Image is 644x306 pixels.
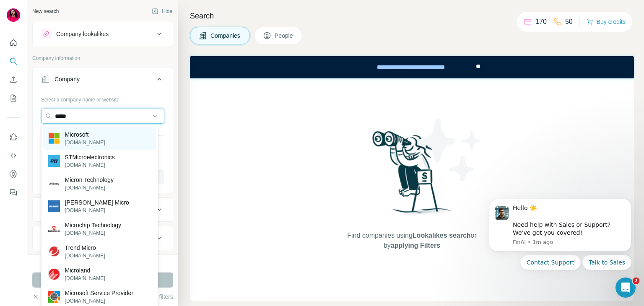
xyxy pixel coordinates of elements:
span: 2 [633,277,639,284]
button: Dashboard [7,166,20,182]
p: 50 [565,17,573,27]
span: Companies [210,31,241,40]
button: Search [7,54,20,69]
iframe: Intercom live chat [615,277,636,298]
div: Select a company name or website [41,93,164,104]
p: Microland [65,266,105,275]
p: [DOMAIN_NAME] [65,161,115,169]
p: Microsoft Service Provider [65,289,133,297]
p: [DOMAIN_NAME] [65,207,129,214]
div: New search [32,8,59,15]
span: Lookalikes search [413,232,471,239]
p: 170 [535,17,547,27]
p: Microsoft [65,130,105,139]
p: [DOMAIN_NAME] [65,275,105,282]
img: Trend Micro [48,246,60,257]
img: Micron Technology [48,180,60,187]
button: HQ location [33,228,173,248]
span: Find companies using or by [345,231,479,251]
div: Company lookalikes [56,30,109,38]
p: [DOMAIN_NAME] [65,184,114,192]
p: [DOMAIN_NAME] [65,229,121,237]
p: [DOMAIN_NAME] [65,252,105,259]
img: Avatar [7,8,20,22]
button: Quick start [7,35,20,50]
p: Trend Micro [65,244,105,252]
img: Microsoft Service Provider [48,291,60,303]
p: [PERSON_NAME] Micro [65,198,129,207]
button: Use Surfe on LinkedIn [7,130,20,145]
img: Microchip Technology [48,223,60,235]
img: Surfe Illustration - Stars [412,112,488,187]
button: Company [33,69,173,93]
button: Company lookalikes [33,24,173,44]
p: Micron Technology [65,176,114,184]
button: Use Surfe API [7,148,20,163]
iframe: Intercom notifications message [476,189,644,302]
img: STMicroelectronics [48,155,60,167]
div: Company [55,75,80,83]
button: Industry [33,200,173,220]
button: Enrich CSV [7,72,20,87]
p: [DOMAIN_NAME] [65,297,133,305]
span: People [275,31,294,40]
img: Microsoft [48,132,60,144]
img: Surfe Illustration - Woman searching with binoculars [369,129,456,222]
p: Company information [32,54,173,62]
button: Hide [146,5,178,18]
p: Microchip Technology [65,221,121,229]
h4: Search [190,10,634,22]
button: Buy credits [587,16,626,28]
button: Clear [32,293,56,301]
button: My lists [7,91,20,106]
button: Feedback [7,185,20,200]
img: Microland [48,268,60,280]
iframe: Banner [190,56,634,78]
span: applying Filters [391,242,440,249]
p: [DOMAIN_NAME] [65,139,105,146]
p: STMicroelectronics [65,153,115,161]
img: Ingram Micro [48,200,60,212]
